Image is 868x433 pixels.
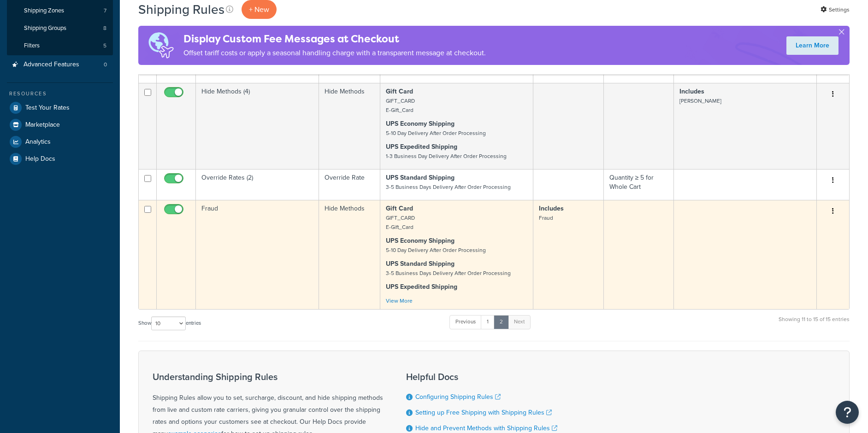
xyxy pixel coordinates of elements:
a: Settings [821,3,850,16]
button: Open Resource Center [836,401,859,424]
td: Override Rate [319,169,380,200]
strong: UPS Standard Shipping [386,259,455,269]
li: Shipping Zones [7,2,113,19]
strong: UPS Standard Shipping [386,173,455,182]
span: Analytics [25,138,51,146]
td: Hide Methods [319,83,380,169]
a: Previous [449,315,482,329]
small: Fraud [539,214,553,222]
a: Marketplace [7,117,113,133]
span: Advanced Features [24,61,79,69]
td: Hide Methods [319,200,380,309]
td: Quantity ≥ 5 for Whole Cart [604,169,674,200]
span: Marketplace [25,121,60,129]
a: Test Your Rates [7,99,113,116]
a: 2 [494,315,509,329]
span: Shipping Groups [24,24,66,32]
td: Override Rates (2) [196,169,319,200]
a: Shipping Groups 8 [7,20,113,37]
strong: Includes [539,204,564,213]
li: Shipping Groups [7,20,113,37]
span: Filters [24,42,40,50]
strong: UPS Economy Shipping [386,119,455,129]
td: Fraud [196,200,319,309]
a: Next [508,315,531,329]
span: Test Your Rates [25,104,70,112]
div: Showing 11 to 15 of 15 entries [779,314,850,334]
a: Learn More [786,36,838,55]
a: 1 [481,315,495,329]
span: 0 [104,61,107,69]
div: Resources [7,90,113,98]
span: 7 [104,7,106,15]
span: 5 [103,42,106,50]
small: GIFT_CARD E-Gift_Card [386,97,415,114]
small: 5-10 Day Delivery After Order Processing [386,129,486,137]
strong: Gift Card [386,204,413,213]
h3: Understanding Shipping Rules [153,372,383,382]
h1: Shipping Rules [138,0,224,18]
a: Setting up Free Shipping with Shipping Rules [415,408,552,417]
span: Help Docs [25,155,55,163]
small: 1-3 Business Day Delivery After Order Processing [386,152,507,160]
a: Advanced Features 0 [7,56,113,73]
label: Show entries [138,316,201,330]
h3: Helpful Docs [406,372,557,382]
p: Offset tariff costs or apply a seasonal handling charge with a transparent message at checkout. [183,47,486,59]
strong: UPS Expedited Shipping [386,282,457,292]
small: GIFT_CARD E-Gift_Card [386,214,415,231]
li: Filters [7,37,113,54]
strong: Includes [679,87,704,96]
span: Shipping Zones [24,7,64,15]
a: Analytics [7,134,113,150]
strong: UPS Economy Shipping [386,236,455,246]
small: [PERSON_NAME] [679,97,721,105]
strong: UPS Expedited Shipping [386,142,457,152]
small: 3-5 Business Days Delivery After Order Processing [386,183,511,191]
a: Shipping Zones 7 [7,2,113,19]
img: duties-banner-06bc72dcb5fe05cb3f9472aba00be2ae8eb53ab6f0d8bb03d382ba314ac3c341.png [138,26,183,65]
a: Hide and Prevent Methods with Shipping Rules [415,423,557,433]
span: 8 [103,24,106,32]
select: Showentries [151,316,186,330]
h4: Display Custom Fee Messages at Checkout [183,31,486,47]
small: 3-5 Business Days Delivery After Order Processing [386,269,511,277]
a: Help Docs [7,151,113,167]
small: 5-10 Day Delivery After Order Processing [386,246,486,254]
a: Filters 5 [7,37,113,54]
td: Hide Methods (4) [196,83,319,169]
strong: Gift Card [386,87,413,96]
a: View More [386,297,413,305]
li: Advanced Features [7,56,113,73]
a: Configuring Shipping Rules [415,392,501,402]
